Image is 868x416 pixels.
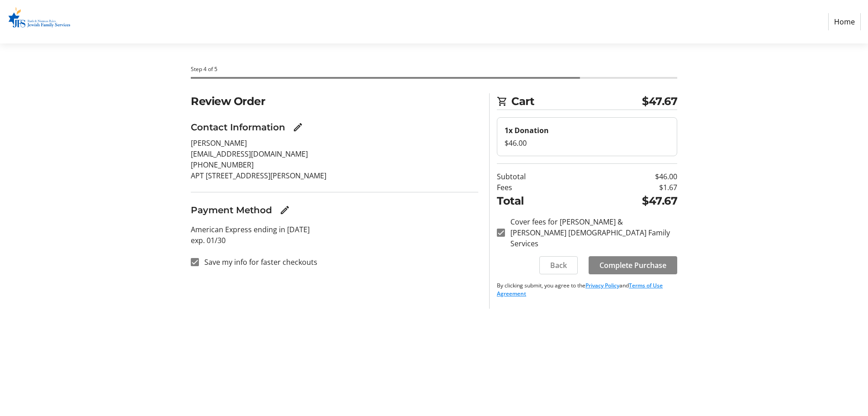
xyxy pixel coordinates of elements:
[289,118,307,136] button: Edit Contact Information
[578,193,677,209] td: $47.67
[497,193,578,209] td: Total
[191,120,285,134] h3: Contact Information
[191,93,478,110] h2: Review Order
[539,256,578,274] button: Back
[191,224,478,246] p: American Express ending in [DATE] exp. 01/30
[191,159,478,170] p: [PHONE_NUMBER]
[497,171,578,182] td: Subtotal
[599,260,666,271] span: Complete Purchase
[199,257,317,268] label: Save my info for faster checkouts
[191,138,478,148] p: [PERSON_NAME]
[511,93,642,110] span: Cart
[191,170,478,181] p: APT [STREET_ADDRESS][PERSON_NAME]
[497,282,663,297] a: Terms of Use Agreement
[191,148,478,159] p: [EMAIL_ADDRESS][DOMAIN_NAME]
[828,13,861,30] a: Home
[7,4,71,40] img: Ruth & Norman Rales Jewish Family Services's Logo
[589,256,677,274] button: Complete Purchase
[578,171,677,182] td: $46.00
[505,138,670,148] div: $46.00
[505,125,549,135] strong: 1x Donation
[578,182,677,193] td: $1.67
[191,65,677,73] div: Step 4 of 5
[505,216,677,249] label: Cover fees for [PERSON_NAME] & [PERSON_NAME] [DEMOGRAPHIC_DATA] Family Services
[497,182,578,193] td: Fees
[497,282,677,298] p: By clicking submit, you agree to the and
[191,203,272,217] h3: Payment Method
[585,282,619,289] a: Privacy Policy
[276,201,294,219] button: Edit Payment Method
[550,260,567,271] span: Back
[642,93,677,110] span: $47.67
